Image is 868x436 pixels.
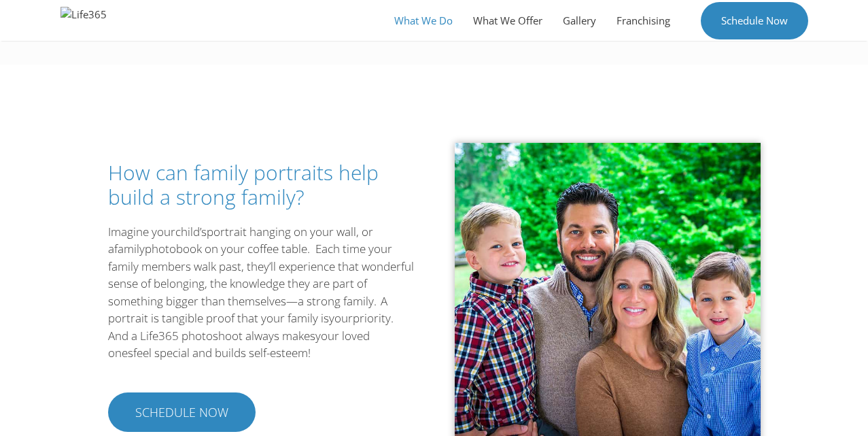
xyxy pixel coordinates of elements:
[108,224,175,239] span: Imagine your
[133,345,311,360] span: feel special and builds self-esteem!
[108,328,370,361] span: your loved ones
[108,293,387,326] span: a strong family. A portrait is tangible proof that your family is
[108,224,373,257] span: portrait hanging on your wall, or a
[286,293,298,309] span: —
[108,241,414,309] span: photobook on your coffee table. Each time your family members walk past, they’ll experience that ...
[135,406,228,418] span: SCHEDULE NOW
[108,392,256,432] a: SCHEDULE NOW
[701,2,808,39] a: Schedule Now
[329,310,353,326] span: your
[175,224,207,239] span: child’s
[114,241,145,256] span: family
[108,158,379,211] span: How can family portraits help build a strong family?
